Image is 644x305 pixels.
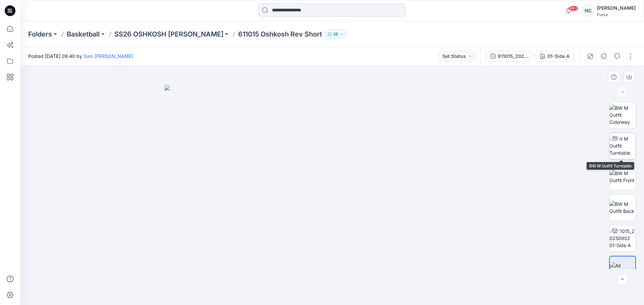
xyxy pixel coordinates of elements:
img: BW M Outfit Front [609,170,636,184]
a: SS26 OSHKOSH [PERSON_NAME] [114,29,223,39]
a: Basketball [67,29,100,39]
img: All colorways [610,262,635,276]
div: [PERSON_NAME] [597,4,636,12]
button: 01-Side A [536,51,574,62]
img: BW M Outfit Colorway [609,104,636,126]
button: Details [598,51,609,62]
button: 611015_20250902 [486,51,533,62]
p: 611015 Oshkosh Rev Short [238,29,322,39]
a: Sum [PERSON_NAME] [84,53,133,59]
div: 01-Side A [547,53,570,60]
div: 611015_20250902 [498,53,529,60]
p: 28 [333,30,338,38]
button: 28 [325,29,346,39]
div: NC [582,5,594,17]
span: Posted [DATE] 09:40 by [28,53,133,60]
a: Folders [28,29,52,39]
img: BW M Outfit Back [609,201,636,215]
img: BW M Outfit Turntable [609,135,636,156]
div: Puma [597,12,636,17]
img: 611015_20250902 01-Side A [609,228,636,249]
span: 99+ [568,6,578,11]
